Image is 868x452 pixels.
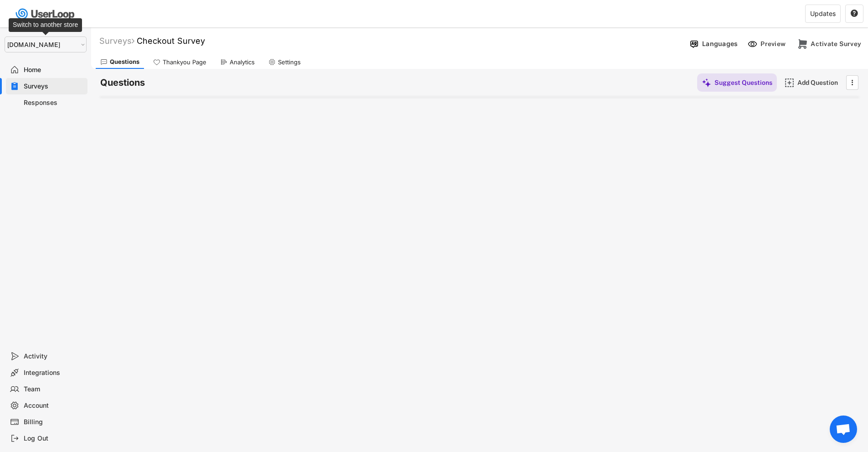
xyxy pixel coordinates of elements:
[702,78,711,88] img: MagicMajor%20%28Purple%29.svg
[163,58,206,66] div: Thankyou Page
[798,39,807,49] img: CheckoutMajor%20%281%29.svg
[137,36,205,46] font: Checkout Survey
[100,77,145,89] h6: Questions
[24,385,84,394] div: Team
[797,78,843,87] div: Add Question
[830,416,857,443] div: Open chat
[230,58,255,66] div: Analytics
[714,78,772,87] div: Suggest Questions
[24,369,84,377] div: Integrations
[99,36,134,46] div: Surveys
[811,40,861,48] div: Activate Survey
[24,352,84,361] div: Activity
[689,39,699,49] img: Language%20Icon.svg
[24,66,84,74] div: Home
[14,5,78,23] img: userloop-logo-01.svg
[110,58,139,66] div: Questions
[847,76,857,89] button: 
[24,401,84,410] div: Account
[760,40,788,48] div: Preview
[24,82,84,91] div: Surveys
[24,99,84,107] div: Responses
[24,434,84,443] div: Log Out
[702,40,738,48] div: Languages
[852,78,853,87] text: 
[785,78,794,88] img: AddMajor.svg
[810,10,836,17] div: Updates
[850,10,858,18] button: 
[851,9,858,17] text: 
[278,58,301,66] div: Settings
[24,418,84,426] div: Billing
